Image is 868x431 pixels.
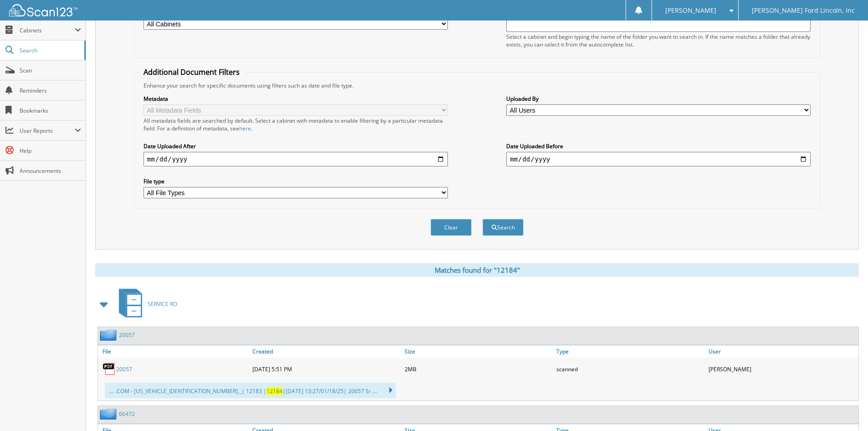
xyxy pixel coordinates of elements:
[20,26,75,34] span: Cabinets
[116,365,132,373] a: 20057
[103,362,116,376] img: PDF.png
[267,387,282,395] span: 12184
[139,67,244,77] legend: Additional Document Filters
[706,360,858,378] div: [PERSON_NAME]
[483,219,524,236] button: Search
[105,383,396,398] div: .... .COM - [US_VEHICLE_IDENTIFICATION_NUMBER]._| 12183 | |[DATE] 13:27/01/18/25| 20057 Sr ....
[706,345,858,358] a: User
[113,286,177,322] a: SERVICE RO
[402,345,555,358] a: Size
[20,87,81,94] span: Reminders
[665,8,716,13] span: [PERSON_NAME]
[506,142,811,150] label: Date Uploaded Before
[144,95,448,103] label: Metadata
[144,177,448,185] label: File type
[98,345,250,358] a: File
[402,360,555,378] div: 2MB
[554,345,706,358] a: Type
[119,331,135,339] a: 20057
[20,47,80,54] span: Search
[100,408,119,420] img: folder2.png
[20,147,81,155] span: Help
[506,152,811,166] input: end
[100,329,119,341] img: folder2.png
[20,167,81,175] span: Announcements
[139,82,815,89] div: Enhance your search for specific documents using filters such as date and file type.
[250,345,402,358] a: Created
[144,142,448,150] label: Date Uploaded After
[431,219,472,236] button: Clear
[20,127,75,135] span: User Reports
[822,387,868,431] iframe: Chat Widget
[20,67,81,74] span: Scan
[506,95,811,103] label: Uploaded By
[250,360,402,378] div: [DATE] 5:51 PM
[9,4,77,16] img: scan123-logo-white.svg
[752,8,855,13] span: [PERSON_NAME] Ford Lincoln, Inc
[144,117,448,132] div: All metadata fields are searched by default. Select a cabinet with metadata to enable filtering b...
[554,360,706,378] div: scanned
[20,107,81,114] span: Bookmarks
[148,300,177,308] span: SERVICE RO
[506,33,811,48] div: Select a cabinet and begin typing the name of the folder you want to search in. If the name match...
[119,410,135,418] a: 66472
[95,263,859,277] div: Matches found for "12184"
[239,125,251,132] a: here
[144,152,448,166] input: start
